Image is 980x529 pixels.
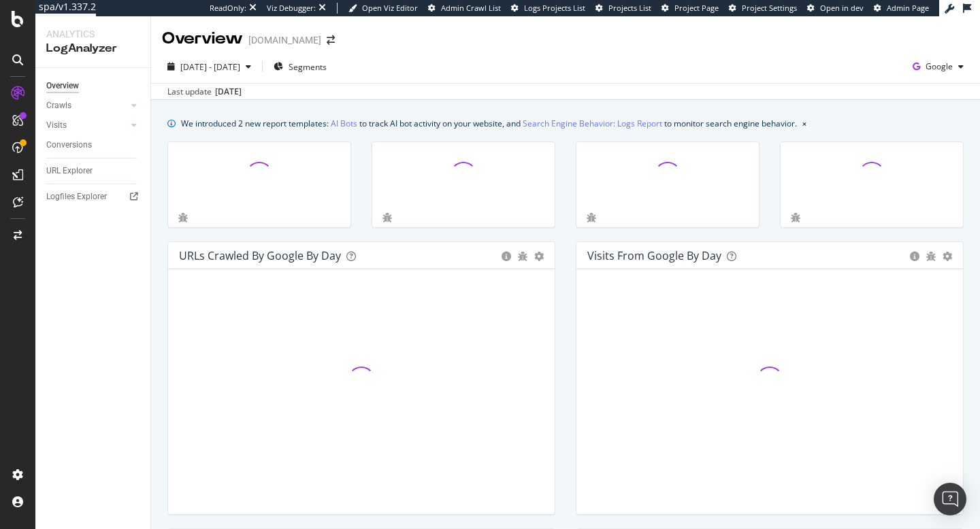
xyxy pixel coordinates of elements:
a: Project Settings [729,3,797,14]
div: bug [382,213,392,222]
div: bug [926,252,936,261]
span: Logs Projects List [524,3,585,13]
a: URL Explorer [46,164,141,178]
div: circle-info [502,252,511,261]
div: bug [791,213,800,222]
button: [DATE] - [DATE] [162,56,257,78]
a: Logs Projects List [511,3,585,14]
div: Analytics [46,27,140,41]
a: Admin Page [874,3,929,14]
div: Viz Debugger: [267,3,316,14]
a: Projects List [595,3,651,14]
span: Google [926,61,953,72]
a: Crawls [46,99,127,113]
div: Logfiles Explorer [46,190,107,204]
div: Visits from Google by day [587,249,721,262]
a: Visits [46,118,127,133]
div: LogAnalyzer [46,41,140,56]
div: bug [178,213,188,222]
a: Overview [46,79,141,93]
span: [DATE] - [DATE] [180,61,240,73]
div: Crawls [46,99,71,113]
div: Open Intercom Messenger [934,483,966,515]
span: Open Viz Editor [362,3,418,13]
div: URL Explorer [46,164,93,178]
div: info banner [167,116,964,131]
span: Projects List [608,3,651,13]
div: [DATE] [215,86,242,98]
a: Logfiles Explorer [46,190,141,204]
a: AI Bots [331,116,357,131]
span: Segments [289,61,327,73]
div: [DOMAIN_NAME] [248,33,321,47]
div: Conversions [46,138,92,152]
span: Admin Crawl List [441,3,501,13]
div: bug [587,213,596,222]
div: arrow-right-arrow-left [327,35,335,45]
div: Visits [46,118,67,133]
div: Last update [167,86,242,98]
div: We introduced 2 new report templates: to track AI bot activity on your website, and to monitor se... [181,116,797,131]
span: Admin Page [887,3,929,13]
span: Project Settings [742,3,797,13]
a: Open in dev [807,3,864,14]
button: Google [907,56,969,78]
div: URLs Crawled by Google by day [179,249,341,262]
a: Conversions [46,138,141,152]
span: Open in dev [820,3,864,13]
div: gear [534,252,544,261]
a: Open Viz Editor [348,3,418,14]
div: Overview [46,79,79,93]
div: ReadOnly: [210,3,246,14]
div: gear [943,252,952,261]
button: Segments [268,56,332,78]
div: circle-info [910,252,919,261]
a: Project Page [661,3,719,14]
button: close banner [799,114,810,133]
div: bug [518,252,527,261]
a: Search Engine Behavior: Logs Report [523,116,662,131]
a: Admin Crawl List [428,3,501,14]
span: Project Page [674,3,719,13]
div: Overview [162,27,243,50]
